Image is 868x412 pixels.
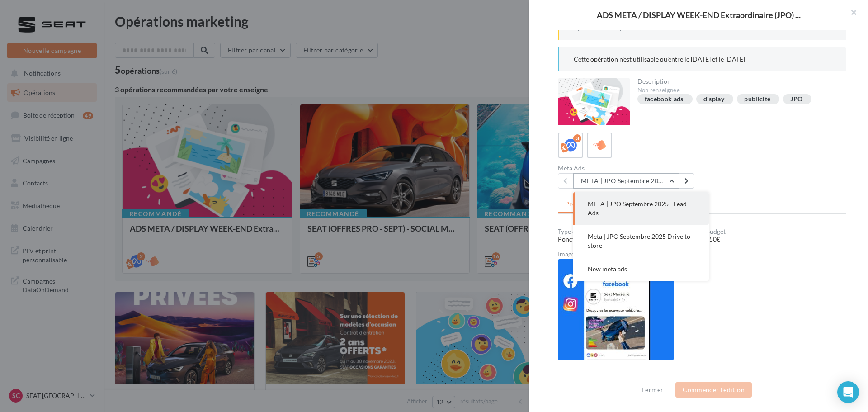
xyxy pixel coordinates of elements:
[573,192,709,225] button: META | JPO Septembre 2025 - Lead Ads
[588,200,687,217] span: META | JPO Septembre 2025 - Lead Ads
[558,251,846,257] div: Image de prévisualisation
[588,232,690,249] span: Meta | JPO Septembre 2025 Drive to store
[573,225,709,257] button: Meta | JPO Septembre 2025 Drive to store
[558,165,698,171] div: Meta Ads
[675,382,752,398] button: Commencer l'édition
[573,257,709,281] button: New meta ads
[706,235,846,244] div: 350€
[558,259,674,360] img: 9f62aebfd21fa4f93db7bbc86508fce5.jpg
[837,381,859,403] div: Open Intercom Messenger
[706,228,846,235] div: Budget
[703,96,724,103] div: display
[790,96,802,103] div: JPO
[573,173,679,189] button: META | JPO Septembre 2025 - Lead Ads
[573,134,581,142] div: 3
[637,86,840,95] div: Non renseignée
[597,11,801,19] span: ADS META / DISPLAY WEEK-END Extraordinaire (JPO) ...
[588,265,627,273] span: New meta ads
[558,228,698,235] div: Type de campagne
[574,55,832,64] p: Cette opération n'est utilisable qu'entre le [DATE] et le [DATE]
[744,96,770,103] div: publicité
[637,78,840,85] div: Description
[638,384,667,395] button: Fermer
[558,235,698,244] div: Ponctuel
[645,96,684,103] div: facebook ads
